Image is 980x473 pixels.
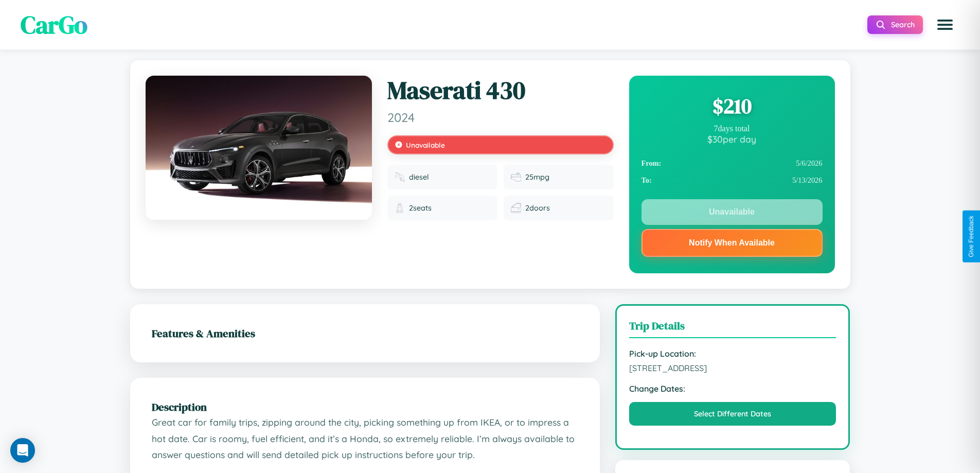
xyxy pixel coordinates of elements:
[629,348,836,359] strong: Pick-up Location:
[152,399,578,414] h2: Description
[642,229,823,257] button: Notify When Available
[395,203,405,213] img: Seats
[642,172,823,189] div: 5 / 13 / 2026
[629,318,836,338] h3: Trip Details
[867,15,923,34] button: Search
[629,402,836,426] button: Select Different Dates
[642,155,823,172] div: 5 / 6 / 2026
[629,363,836,373] span: [STREET_ADDRESS]
[931,10,959,39] button: Open menu
[642,133,823,145] div: $ 30 per day
[10,438,35,463] div: Open Intercom Messenger
[21,8,87,42] span: CarGo
[409,203,432,213] span: 2 seats
[152,414,578,463] p: Great car for family trips, zipping around the city, picking something up from IKEA, or to impres...
[511,203,521,213] img: Doors
[387,110,614,125] span: 2024
[642,159,662,168] strong: From:
[629,383,836,394] strong: Change Dates:
[152,326,578,341] h2: Features & Amenities
[406,141,445,149] span: Unavailable
[642,176,652,185] strong: To:
[891,20,915,29] span: Search
[642,124,823,133] div: 7 days total
[409,172,429,182] span: diesel
[968,216,975,257] div: Give Feedback
[525,203,550,213] span: 2 doors
[525,172,549,182] span: 25 mpg
[642,92,823,120] div: $ 210
[642,199,823,225] button: Unavailable
[511,172,521,182] img: Fuel efficiency
[146,76,372,220] img: Maserati 430 2024
[395,172,405,182] img: Fuel type
[387,76,614,106] h1: Maserati 430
